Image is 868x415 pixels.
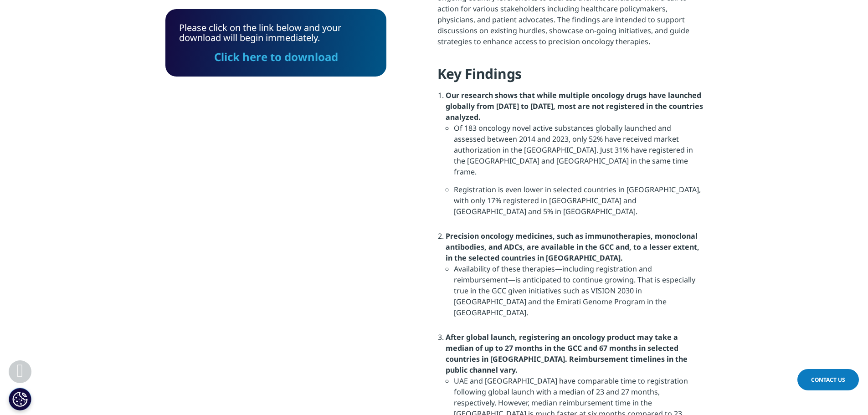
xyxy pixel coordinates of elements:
[454,263,703,325] li: Availability of these therapies—including registration and reimbursement—is anticipated to contin...
[446,332,688,375] strong: After global launch, registering an oncology product may take a median of up to 27 months in the ...
[9,388,31,410] button: Paramètres des cookies
[446,90,703,122] strong: Our research shows that while multiple oncology drugs have launched globally from [DATE] to [DATE...
[454,123,703,184] li: Of 183 oncology novel active substances globally launched and assessed between 2014 and 2023, onl...
[179,23,373,63] div: Please click on the link below and your download will begin immediately.
[797,369,859,390] a: Contact Us
[214,49,338,64] a: Click here to download
[811,376,845,384] span: Contact Us
[454,184,703,224] li: Registration is even lower in selected countries in [GEOGRAPHIC_DATA], with only 17% registered i...
[446,231,699,263] strong: Precision oncology medicines, such as immunotherapies, monoclonal antibodies, and ADCs, are avail...
[437,65,703,90] h4: Key Findings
